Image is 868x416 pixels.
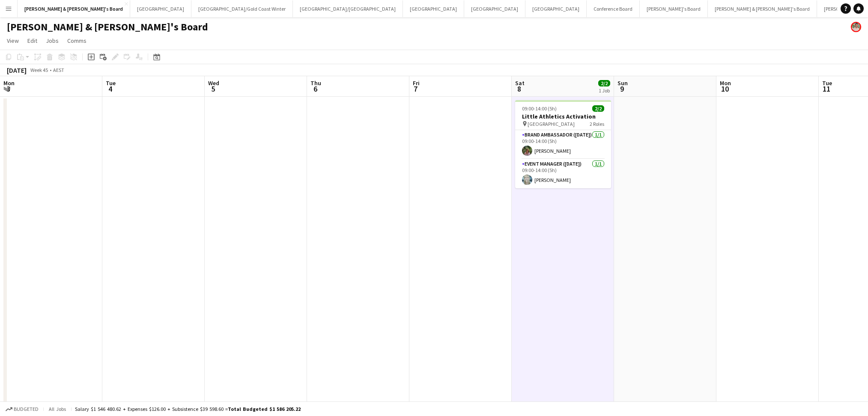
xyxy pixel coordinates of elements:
[47,406,68,412] span: All jobs
[708,0,817,17] button: [PERSON_NAME] & [PERSON_NAME]'s Board
[191,0,293,17] button: [GEOGRAPHIC_DATA]/Gold Coast Winter
[851,22,861,32] app-user-avatar: Arrence Torres
[18,0,130,17] button: [PERSON_NAME] & [PERSON_NAME]'s Board
[587,0,640,17] button: Conference Board
[525,0,587,17] button: [GEOGRAPHIC_DATA]
[130,0,191,17] button: [GEOGRAPHIC_DATA]
[228,406,301,412] span: Total Budgeted $1 586 205.22
[4,404,40,414] button: Budgeted
[640,0,708,17] button: [PERSON_NAME]'s Board
[403,0,464,17] button: [GEOGRAPHIC_DATA]
[14,406,39,412] span: Budgeted
[75,406,301,412] div: Salary $1 546 480.62 + Expenses $126.00 + Subsistence $39 598.60 =
[464,0,525,17] button: [GEOGRAPHIC_DATA]
[293,0,403,17] button: [GEOGRAPHIC_DATA]/[GEOGRAPHIC_DATA]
